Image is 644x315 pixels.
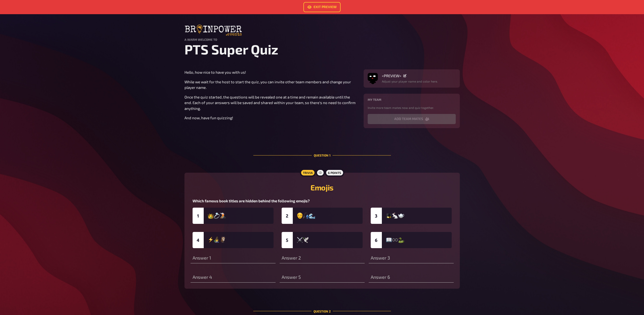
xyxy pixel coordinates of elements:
h1: PTS Super Quiz [184,41,460,57]
input: Answer 5 [280,272,365,283]
p: Once the quiz started, the questions will be revealed one at a time and remain available until th... [184,94,358,111]
img: Avatar [368,72,378,82]
h2: Emojis [191,183,454,192]
button: add team mates [368,114,456,124]
div: Question 1 [253,141,391,170]
p: And now, have fun quizzing! [184,115,358,121]
p: Adjust your player name and color here. [382,79,438,84]
img: image [193,208,452,248]
h4: A warm welcome to [184,38,460,41]
div: Trivia [300,169,316,177]
input: Answer 1 [191,253,276,263]
input: Answer 6 [369,272,454,283]
p: Invite more team mates now and quiz together. [368,105,456,110]
p: Hello, how nice to have you with us! [184,69,358,75]
a: Exit Preview [303,2,341,12]
span: <PREVIEW> [382,73,401,78]
p: While we wait for the host to start the quiz, you can invite other team members and change your p... [184,79,358,90]
div: 6 points [325,169,344,177]
h4: My team [368,98,456,101]
button: Avatar [368,73,378,84]
input: Answer 3 [369,253,454,263]
span: Which famous book titles are hidden behind the following emojis? [193,199,310,203]
input: Answer 4 [191,272,276,283]
input: Answer 2 [280,253,365,263]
